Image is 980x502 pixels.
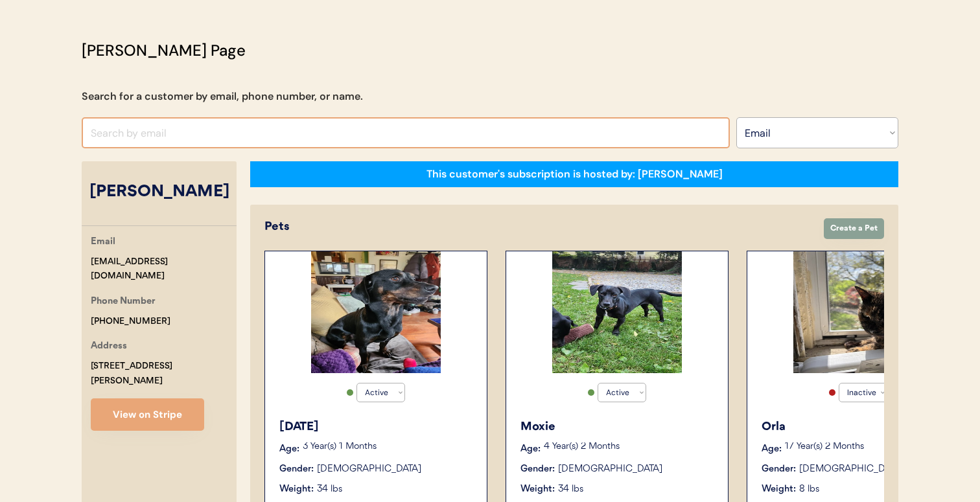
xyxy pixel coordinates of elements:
[558,462,662,476] div: [DEMOGRAPHIC_DATA]
[824,218,884,239] button: Create a Pet
[552,251,682,373] img: 20241005_175636-1794728e-3918-4106-97ab-bf46e27efb59.jpg
[762,418,956,436] div: Orla
[303,442,474,451] p: 3 Year(s) 1 Months
[82,89,363,104] div: Search for a customer by email, phone number, or name.
[91,314,170,329] div: [PHONE_NUMBER]
[762,442,782,456] div: Age:
[91,398,204,431] button: View on Stripe
[82,180,237,205] div: [PERSON_NAME]
[520,418,715,436] div: Moxie
[544,442,715,451] p: 4 Year(s) 2 Months
[264,218,811,236] div: Pets
[279,442,299,456] div: Age:
[520,442,541,456] div: Age:
[426,167,723,181] div: This customer's subscription is hosted by: [PERSON_NAME]
[317,462,421,476] div: [DEMOGRAPHIC_DATA]
[279,483,314,496] div: Weight:
[799,483,819,496] div: 8 lbs
[311,251,441,373] img: 20240413_080413.jpg
[799,462,904,476] div: [DEMOGRAPHIC_DATA]
[762,462,796,476] div: Gender:
[82,39,246,62] div: [PERSON_NAME] Page
[279,418,474,436] div: [DATE]
[762,483,796,496] div: Weight:
[91,294,156,310] div: Phone Number
[785,442,956,451] p: 17 Year(s) 2 Months
[793,251,923,373] img: IMG_20240718_170258.jpg
[91,255,237,284] div: [EMAIL_ADDRESS][DOMAIN_NAME]
[91,234,115,251] div: Email
[279,462,314,476] div: Gender:
[520,462,555,476] div: Gender:
[91,339,127,355] div: Address
[82,117,730,148] input: Search by email
[558,483,583,496] div: 34 lbs
[317,483,342,496] div: 34 lbs
[91,359,237,389] div: [STREET_ADDRESS][PERSON_NAME]
[520,483,555,496] div: Weight:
